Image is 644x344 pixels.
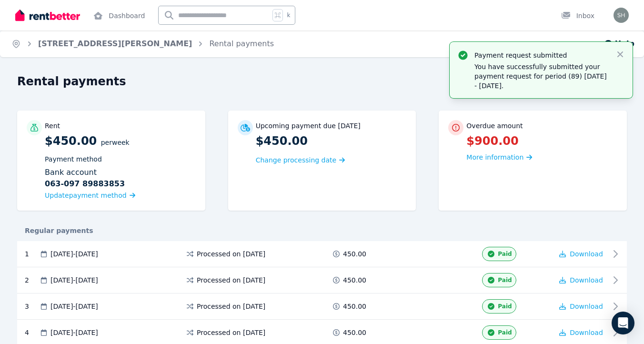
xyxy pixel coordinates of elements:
p: Rent [45,121,60,131]
span: [DATE] - [DATE] [50,302,98,311]
button: Help [604,38,634,50]
h1: Rental payments [17,74,126,89]
span: Processed on [DATE] [197,249,265,259]
span: Paid [498,329,512,336]
p: $450.00 [45,133,196,201]
p: You have successfully submitted your payment request for period (89) [DATE] - [DATE]. [474,62,608,91]
p: $900.00 [466,133,617,149]
div: 4 [25,325,39,340]
a: [STREET_ADDRESS][PERSON_NAME] [38,39,192,48]
span: Download [570,303,603,310]
span: Processed on [DATE] [197,302,265,311]
div: Inbox [561,11,594,20]
p: Payment method [45,154,196,164]
button: Download [559,302,603,311]
p: $450.00 [256,133,407,149]
span: Paid [498,276,512,284]
a: Change processing date [256,155,345,165]
span: 450.00 [343,249,366,259]
span: 450.00 [343,302,366,311]
span: [DATE] - [DATE] [50,328,98,337]
span: Paid [498,303,512,310]
span: Change processing date [256,155,337,165]
span: Download [570,276,603,284]
span: Download [570,329,603,336]
p: Overdue amount [466,121,523,131]
span: Paid [498,250,512,258]
span: Processed on [DATE] [197,275,265,285]
button: Download [559,328,603,337]
img: RentBetter [15,8,80,22]
span: Processed on [DATE] [197,328,265,337]
span: Download [570,250,603,258]
span: Update payment method [45,192,127,199]
span: More information [466,153,523,161]
span: [DATE] - [DATE] [50,275,98,285]
img: Shamiel Naidoo [614,8,629,23]
p: Payment request submitted [474,51,608,60]
div: 2 [25,273,39,287]
span: 450.00 [343,328,366,337]
a: Rental payments [209,39,274,48]
div: 1 [25,247,39,261]
button: Download [559,275,603,285]
div: 3 [25,299,39,314]
p: Upcoming payment due [DATE] [256,121,361,131]
span: 450.00 [343,275,366,285]
div: Open Intercom Messenger [612,312,634,334]
span: per Week [101,139,130,146]
b: 063-097 89883853 [45,178,125,190]
div: Bank account [45,167,196,190]
span: [DATE] - [DATE] [50,249,98,259]
div: Regular payments [17,226,627,235]
button: Download [559,249,603,259]
span: k [287,11,290,19]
